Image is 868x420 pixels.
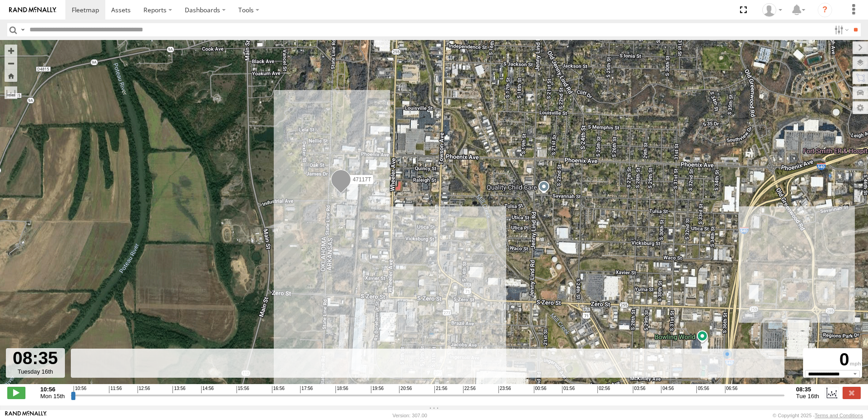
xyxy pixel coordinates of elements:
span: 23:56 [498,386,511,393]
i: ? [818,3,832,17]
a: Terms and Conditions [815,413,863,418]
img: rand-logo.svg [9,7,56,13]
span: 13:56 [173,386,185,393]
span: Tue 16th Sep 2025 [796,393,819,400]
span: 12:56 [138,386,150,393]
span: 00:56 [534,386,547,393]
label: Search Query [19,23,26,36]
span: 16:56 [272,386,285,393]
span: 06:56 [725,386,738,393]
label: Close [843,387,861,399]
span: Mon 15th Sep 2025 [40,393,65,400]
strong: 08:35 [796,386,819,393]
span: 19:56 [371,386,384,393]
span: 47117T [353,176,371,183]
span: 10:56 [74,386,86,393]
button: Zoom Home [5,70,17,82]
span: 22:56 [463,386,476,393]
label: Map Settings [853,101,868,114]
div: © Copyright 2025 - [773,413,863,418]
span: 17:56 [300,386,313,393]
span: 14:56 [201,386,214,393]
span: 03:56 [633,386,646,393]
span: 01:56 [562,386,575,393]
a: Visit our Website [5,411,47,420]
span: 18:56 [335,386,348,393]
div: Dwight Wallace [759,3,785,17]
label: Search Filter Options [831,23,850,36]
div: Version: 307.00 [393,413,427,418]
span: 05:56 [696,386,709,393]
span: 02:56 [597,386,610,393]
strong: 10:56 [40,386,65,393]
label: Measure [5,86,17,99]
span: 04:56 [661,386,674,393]
span: 15:56 [237,386,249,393]
span: 20:56 [399,386,412,393]
span: 21:56 [434,386,447,393]
button: Zoom out [5,57,17,70]
button: Zoom in [5,45,17,57]
label: Play/Stop [7,387,25,399]
span: 11:56 [109,386,122,393]
div: 0 [804,350,861,370]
